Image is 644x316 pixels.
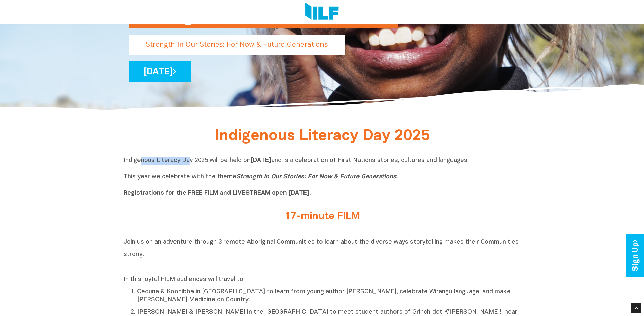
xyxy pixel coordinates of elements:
[305,3,339,21] img: Logo
[124,190,311,196] b: Registrations for the FREE FILM and LIVESTREAM open [DATE].
[195,211,449,222] h2: 17-minute FILM
[251,158,271,163] b: [DATE]
[124,276,521,284] p: In this joyful FILM audiences will travel to:
[129,35,345,55] p: Strength In Our Stories: For Now & Future Generations
[146,0,381,28] h1: Indigenous Literacy Day
[215,129,430,143] span: Indigenous Literacy Day 2025
[236,174,397,180] i: Strength In Our Stories: For Now & Future Generations
[124,157,521,197] p: Indigenous Literacy Day 2025 will be held on and is a celebration of First Nations stories, cultu...
[129,61,191,82] a: [DATE]
[137,288,521,304] p: Ceduna & Koonibba in [GEOGRAPHIC_DATA] to learn from young author [PERSON_NAME], celebrate Wirang...
[124,239,519,257] span: Join us on an adventure through 3 remote Aboriginal Communities to learn about the diverse ways s...
[631,303,641,313] div: Scroll Back to Top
